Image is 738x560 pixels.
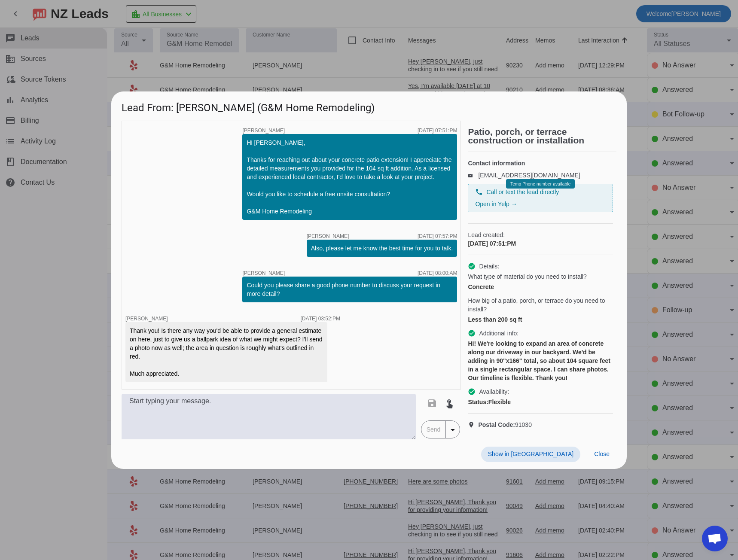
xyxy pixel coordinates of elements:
[468,399,488,405] strong: Status:
[587,447,616,462] button: Close
[242,128,285,133] span: [PERSON_NAME]
[510,182,570,186] span: Temp Phone number available
[242,271,285,276] span: [PERSON_NAME]
[468,339,613,382] div: Hi! We're looking to expand an area of concrete along our driveway in our backyard. We'd be addin...
[468,296,613,313] span: How big of a patio, porch, or terrace do you need to install?
[702,526,728,551] div: Open chat
[479,387,509,396] span: Availability:
[418,234,457,239] div: [DATE] 07:57:PM
[468,272,586,281] span: What type of material do you need to install?
[594,450,610,457] span: Close
[301,316,340,321] div: [DATE] 03:52:PM
[125,316,168,322] span: [PERSON_NAME]
[468,239,613,248] div: [DATE] 07:51:PM
[475,188,483,196] mat-icon: phone
[468,388,476,396] mat-icon: check_circle
[468,173,478,177] mat-icon: email
[478,420,532,429] span: 91030
[468,398,613,406] div: Flexible
[311,244,453,253] div: Also, please let me know the best time for you to talk.​
[418,271,457,276] div: [DATE] 08:00:AM
[111,91,627,120] h1: Lead From: [PERSON_NAME] (G&M Home Remodeling)
[468,315,613,324] div: Less than 200 sq ft
[481,447,580,462] button: Show in [GEOGRAPHIC_DATA]
[307,234,349,239] span: [PERSON_NAME]
[130,326,323,378] div: Thank you! Is there any way you'd be able to provide a general estimate on here, just to give us ...
[488,450,573,457] span: Show in [GEOGRAPHIC_DATA]
[468,128,616,145] h2: Patio, porch, or terrace construction or installation
[468,262,476,270] mat-icon: check_circle
[475,201,517,207] a: Open in Yelp →
[478,421,515,428] strong: Postal Code:
[479,262,499,271] span: Details:
[247,138,453,216] div: Hi [PERSON_NAME], Thanks for reaching out about your concrete patio extension! I appreciate the d...
[479,329,518,338] span: Additional info:
[468,421,478,428] mat-icon: location_on
[468,159,613,167] h4: Contact information
[486,188,559,196] span: Call or text the lead directly
[418,128,457,133] div: [DATE] 07:51:PM
[468,283,613,291] div: Concrete
[478,172,580,179] a: [EMAIL_ADDRESS][DOMAIN_NAME]
[468,329,476,337] mat-icon: check_circle
[448,425,458,435] mat-icon: arrow_drop_down
[444,398,454,408] mat-icon: touch_app
[247,281,453,298] div: Could you please share a good phone number to discuss your request in more detail?​
[468,231,613,239] span: Lead created:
